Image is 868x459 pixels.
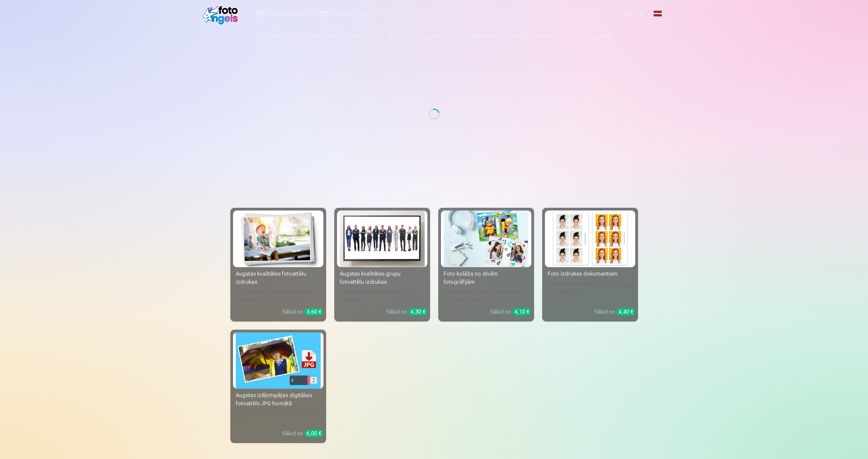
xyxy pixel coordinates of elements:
[560,27,619,46] a: Visi produkti
[233,391,323,408] div: Augstas izšķirtspējas digitālais fotoattēls JPG formātā
[250,27,301,46] a: Foto izdrukas
[545,270,635,278] div: Foto izdrukas dokumentiem
[438,208,534,322] a: Foto kolāža no divām fotogrāfijāmFoto kolāža no divām fotogrāfijām[DEMOGRAPHIC_DATA] neaizmirstam...
[282,429,323,438] div: Sākot no
[340,210,425,267] img: Augstas kvalitātes grupu fotoattēlu izdrukas
[414,27,450,46] a: Suvenīri
[450,27,503,46] a: Foto kalendāri
[542,208,638,322] a: Foto izdrukas dokumentiemFoto izdrukas dokumentiemUniversālas foto izdrukas dokumentiem (6 fotogr...
[490,308,531,316] div: Sākot no
[337,289,427,302] div: Spilgtas krāsas uz Fuji Film Crystal fotopapīra
[236,182,633,194] h3: Foto izdrukas
[233,270,323,286] div: Augstas kvalitātes fotoattēlu izdrukas
[202,3,242,24] img: /fa1
[337,270,427,286] div: Augstas kvalitātes grupu fotoattēlu izdrukas
[343,27,380,46] a: Magnēti
[304,308,323,316] div: 3,60 €
[233,410,323,424] div: Iemūžiniet savas atmiņas ērtā digitālā veidā
[616,308,635,316] div: 4,40 €
[548,210,633,267] img: Foto izdrukas dokumentiem
[236,332,321,389] img: Augstas izšķirtspējas digitālais fotoattēls JPG formātā
[282,308,323,316] div: Sākot no
[441,270,531,286] div: Foto kolāža no divām fotogrāfijām
[441,289,531,302] div: [DEMOGRAPHIC_DATA] neaizmirstami mirkļi vienā skaistā bildē
[230,208,326,322] a: Augstas kvalitātes fotoattēlu izdrukasAugstas kvalitātes fotoattēlu izdrukas210 gsm papīrs, piesā...
[334,208,430,322] a: Augstas kvalitātes grupu fotoattēlu izdrukasAugstas kvalitātes grupu fotoattēlu izdrukasSpilgtas ...
[503,27,560,46] a: Atslēgu piekariņi
[594,308,635,316] div: Sākot no
[304,429,323,437] div: 6,00 €
[230,330,326,443] a: Augstas izšķirtspējas digitālais fotoattēls JPG formātāAugstas izšķirtspējas digitālais fotoattēl...
[444,210,529,267] img: Foto kolāža no divām fotogrāfijām
[380,27,414,46] a: Krūzes
[233,289,323,302] div: 210 gsm papīrs, piesātināta krāsa un detalizācija
[386,308,427,316] div: Sākot no
[301,27,343,46] a: Komplekti
[512,308,531,316] div: 4,10 €
[236,210,321,267] img: Augstas kvalitātes fotoattēlu izdrukas
[545,281,635,302] div: Universālas foto izdrukas dokumentiem (6 fotogrāfijas)
[408,308,427,316] div: 4,30 €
